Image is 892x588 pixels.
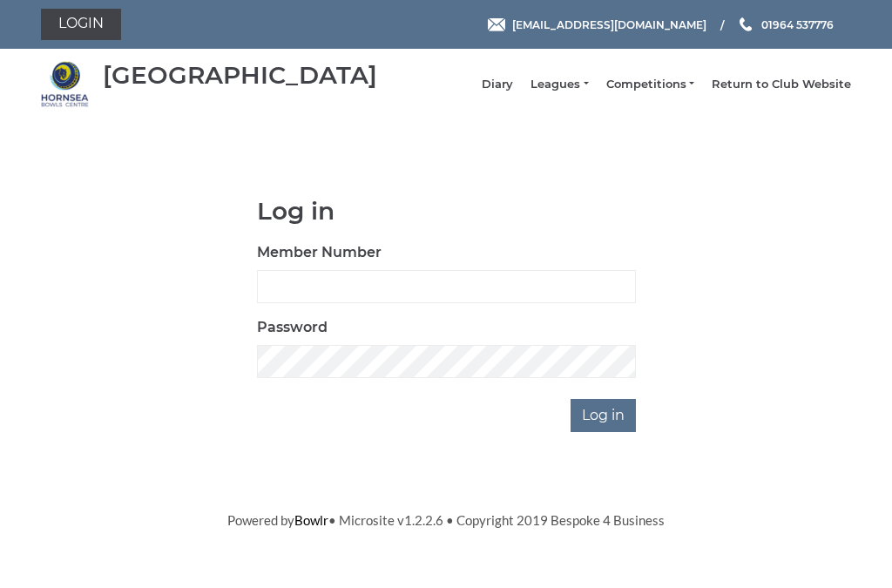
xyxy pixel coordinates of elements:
img: Email [488,18,505,31]
a: Return to Club Website [712,77,851,92]
h1: Log in [257,198,636,225]
a: Competitions [606,77,694,92]
img: Hornsea Bowls Centre [41,60,89,108]
a: Login [41,9,121,40]
span: Powered by • Microsite v1.2.2.6 • Copyright 2019 Bespoke 4 Business [227,512,665,528]
a: Phone us 01964 537776 [737,17,834,33]
a: Email [EMAIL_ADDRESS][DOMAIN_NAME] [488,17,706,33]
a: Diary [482,77,513,92]
input: Log in [571,399,636,432]
img: Phone us [740,17,752,31]
div: [GEOGRAPHIC_DATA] [103,62,377,89]
label: Member Number [257,242,382,263]
a: Leagues [530,77,588,92]
span: 01964 537776 [761,17,834,30]
label: Password [257,317,328,338]
a: Bowlr [294,512,328,528]
span: [EMAIL_ADDRESS][DOMAIN_NAME] [512,17,706,30]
